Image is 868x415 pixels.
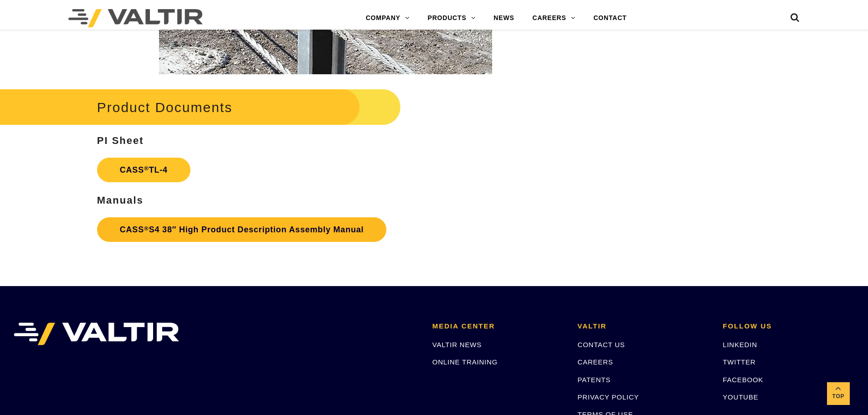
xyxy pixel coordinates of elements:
span: Top [827,391,850,402]
a: VALTIR NEWS [432,341,482,348]
sup: ® [144,165,149,172]
a: CONTACT [584,9,636,27]
a: Top [827,382,850,405]
img: VALTIR [14,323,179,345]
h2: VALTIR [578,323,709,330]
a: NEWS [484,9,523,27]
a: CAREERS [524,9,585,27]
a: PATENTS [578,376,611,384]
a: CONTACT US [578,341,625,348]
a: CASS®TL-4 [97,158,190,182]
a: PRODUCTS [419,9,485,27]
a: COMPANY [357,9,419,27]
a: YOUTUBE [723,393,758,401]
a: TWITTER [723,358,755,366]
strong: Manuals [97,195,144,206]
h2: MEDIA CENTER [432,323,564,330]
a: LINKEDIN [723,341,757,348]
sup: ® [144,225,149,232]
strong: PI Sheet [97,135,144,146]
a: PRIVACY POLICY [578,393,639,401]
img: Valtir [68,9,203,27]
a: FACEBOOK [723,376,763,384]
h2: FOLLOW US [723,323,854,330]
a: ONLINE TRAINING [432,358,498,366]
a: CAREERS [578,358,613,366]
a: CASS®S4 38″ High Product Description Assembly Manual [97,217,387,242]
